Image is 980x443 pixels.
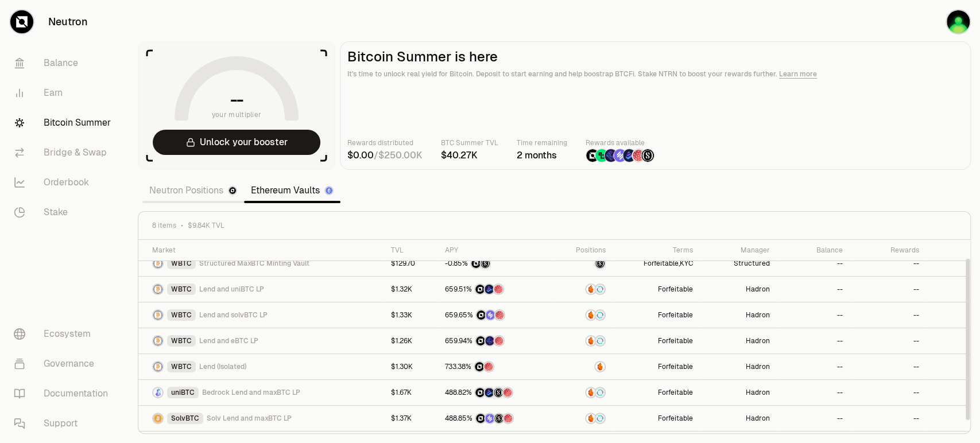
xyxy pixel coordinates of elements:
[481,259,490,268] img: Structured Points
[614,149,626,162] img: Solv Points
[658,310,693,320] button: Forfeitable
[476,336,485,345] img: NTRN
[138,328,384,353] a: WBTC LogoWBTCLend and eBTC LP
[494,388,503,397] img: Structured Points
[517,149,567,162] div: 2 months
[658,285,693,294] button: Forfeitable
[613,380,700,405] a: Forfeitable
[199,336,258,345] span: Lend and eBTC LP
[586,336,595,345] img: Amber
[552,380,613,405] a: AmberSupervault
[503,388,512,397] img: Mars Fragments
[5,197,124,227] a: Stake
[167,387,199,398] div: uniBTC
[384,277,438,302] a: $1.32K
[595,414,605,423] img: Supervault
[485,336,494,345] img: EtherFi Points
[384,302,438,328] a: $1.33K
[153,259,162,268] img: WBTC Logo
[658,414,693,423] button: Forfeitable
[777,328,850,353] a: --
[658,362,693,371] button: Forfeitable
[199,362,246,371] span: Lend (Isolated)
[559,258,606,269] button: maxBTC
[857,246,919,255] div: Rewards
[494,285,503,294] img: Mars Fragments
[212,109,262,121] span: your multiplier
[5,78,124,108] a: Earn
[850,251,926,276] a: --
[586,388,595,397] img: Amber
[613,406,700,431] a: Forfeitable
[5,48,124,78] a: Balance
[199,310,268,320] span: Lend and solvBTC LP
[700,406,777,431] a: Hadron
[167,283,196,295] div: WBTC
[167,309,196,321] div: WBTC
[347,68,963,80] p: It's time to unlock real yield for Bitcoin. Deposit to start earning and help boostrap BTCFi. Sta...
[445,335,545,347] button: NTRNEtherFi PointsMars Fragments
[471,259,481,268] img: NTRN
[347,137,423,149] p: Rewards distributed
[142,179,244,202] a: Neutron Positions
[438,302,552,328] a: NTRNSolv PointsMars Fragments
[153,414,162,423] img: SolvBTC Logo
[700,354,777,379] a: Hadron
[700,251,777,276] a: Structured
[445,283,545,295] button: NTRNBedrock DiamondsMars Fragments
[559,309,606,321] button: AmberSupervault
[595,362,605,371] img: Amber
[438,328,552,353] a: NTRNEtherFi PointsMars Fragments
[484,362,493,371] img: Mars Fragments
[475,285,485,294] img: NTRN
[5,138,124,168] a: Bridge & Swap
[595,259,605,268] img: maxBTC
[644,259,693,268] span: ,
[384,354,438,379] a: $1.30K
[700,302,777,328] a: Hadron
[438,380,552,405] a: NTRNBedrock DiamondsStructured PointsMars Fragments
[494,336,503,345] img: Mars Fragments
[153,285,162,294] img: WBTC Logo
[552,277,613,302] a: AmberSupervault
[586,310,595,320] img: Amber
[475,388,485,397] img: NTRN
[850,328,926,353] a: --
[552,354,613,379] a: Amber
[552,406,613,431] a: AmberSupervault
[476,414,485,423] img: NTRN
[559,387,606,398] button: AmberSupervault
[485,414,494,423] img: Solv Points
[595,336,605,345] img: Supervault
[138,277,384,302] a: WBTC LogoWBTCLend and uniBTC LP
[850,277,926,302] a: --
[138,354,384,379] a: WBTC LogoWBTCLend (Isolated)
[445,413,545,424] button: NTRNSolv PointsStructured PointsMars Fragments
[347,149,423,162] div: /
[641,149,654,162] img: Structured Points
[586,285,595,294] img: Amber
[700,277,777,302] a: Hadron
[138,406,384,431] a: SolvBTC LogoSolvBTCSolv Lend and maxBTC LP
[613,354,700,379] a: Forfeitable
[138,251,384,276] a: WBTC LogoWBTCStructured MaxBTC Minting Vault
[244,179,340,202] a: Ethereum Vaults
[485,285,494,294] img: Bedrock Diamonds
[384,328,438,353] a: $1.26K
[680,259,693,268] button: KYC
[438,251,552,276] a: NTRNStructured Points
[199,259,309,268] span: Structured MaxBTC Minting Vault
[230,91,243,109] h1: --
[777,277,850,302] a: --
[384,406,438,431] a: $1.37K
[138,380,384,405] a: uniBTC LogouniBTCBedrock Lend and maxBTC LP
[552,328,613,353] a: AmberSupervault
[438,354,552,379] a: NTRNMars Fragments
[605,149,617,162] img: EtherFi Points
[777,302,850,328] a: --
[445,387,545,398] button: NTRNBedrock DiamondsStructured PointsMars Fragments
[153,388,162,397] img: uniBTC Logo
[152,221,176,230] span: 8 items
[445,246,545,255] div: APY
[384,380,438,405] a: $1.67K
